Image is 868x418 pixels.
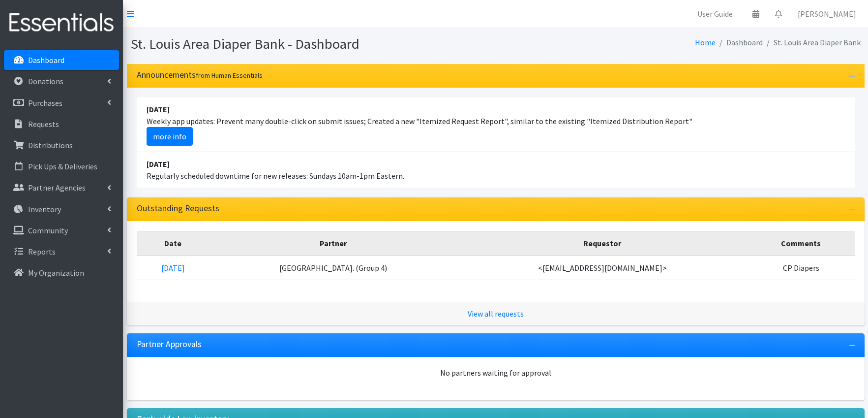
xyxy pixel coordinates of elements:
[748,231,854,256] th: Comments
[137,152,855,188] li: Regularly scheduled downtime for new releases: Sundays 10am-1pm Eastern.
[763,35,861,50] li: St. Louis Area Diaper Bank
[210,231,457,256] th: Partner
[147,127,193,146] a: more info
[147,159,170,169] strong: [DATE]
[748,256,854,280] td: CP Diapers
[790,4,864,24] a: [PERSON_NAME]
[4,178,119,197] a: Partner Agencies
[716,35,763,50] li: Dashboard
[28,76,63,86] p: Donations
[4,114,119,134] a: Requests
[4,93,119,113] a: Purchases
[28,225,68,235] p: Community
[695,37,716,47] a: Home
[689,4,741,24] a: User Guide
[196,71,263,80] small: from Human Essentials
[4,135,119,155] a: Distributions
[28,204,61,214] p: Inventory
[4,221,119,240] a: Community
[4,6,119,39] img: HumanEssentials
[137,70,263,80] h3: Announcements
[131,35,492,53] h1: St. Louis Area Diaper Bank - Dashboard
[4,50,119,70] a: Dashboard
[457,256,748,280] td: <[EMAIL_ADDRESS][DOMAIN_NAME]>
[28,98,62,108] p: Purchases
[28,183,86,193] p: Partner Agencies
[28,161,97,171] p: Pick Ups & Deliveries
[457,231,748,256] th: Requestor
[137,97,855,152] li: Weekly app updates: Prevent many double-click on submit issues; Created a new "Itemized Request R...
[28,268,84,278] p: My Organization
[4,242,119,261] a: Reports
[4,71,119,91] a: Donations
[28,119,59,129] p: Requests
[161,263,185,273] a: [DATE]
[137,339,202,350] h3: Partner Approvals
[28,55,64,65] p: Dashboard
[468,309,524,319] a: View all requests
[137,367,855,379] div: No partners waiting for approval
[147,104,170,114] strong: [DATE]
[137,231,210,256] th: Date
[4,157,119,176] a: Pick Ups & Deliveries
[4,263,119,283] a: My Organization
[210,256,457,280] td: [GEOGRAPHIC_DATA]. (Group 4)
[28,247,56,257] p: Reports
[137,203,219,214] h3: Outstanding Requests
[4,199,119,219] a: Inventory
[28,140,73,150] p: Distributions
